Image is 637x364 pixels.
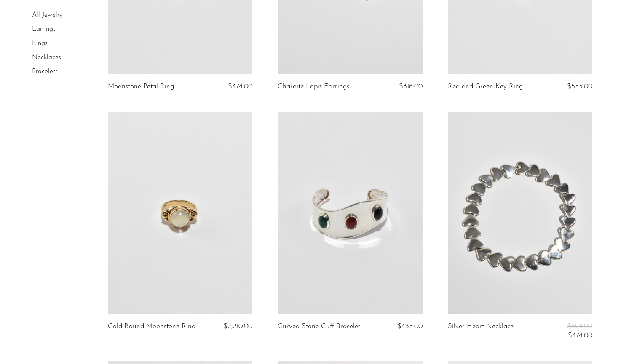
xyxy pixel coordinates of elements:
[278,83,349,90] a: Charoite Lapis Earrings
[397,323,423,330] span: $435.00
[108,83,174,90] a: Moonstone Petal Ring
[228,83,252,90] span: $474.00
[32,54,61,61] a: Necklaces
[32,68,58,75] a: Bracelets
[32,40,48,47] a: Rings
[448,323,514,340] a: Silver Heart Necklace
[108,323,195,330] a: Gold Round Moonstone Ring
[32,12,62,19] a: All Jewelry
[567,83,592,90] span: $553.00
[567,323,592,330] span: $624.00
[278,323,360,330] a: Curved Stone Cuff Bracelet
[223,323,252,330] span: $2,210.00
[568,332,592,339] span: $474.00
[448,83,523,90] a: Red and Green Key Ring
[32,26,56,33] a: Earrings
[399,83,423,90] span: $316.00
